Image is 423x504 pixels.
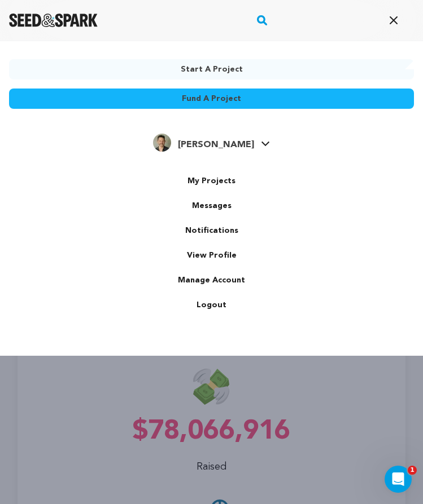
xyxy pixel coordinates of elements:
[149,293,275,317] a: Logout
[9,89,414,109] a: Fund a project
[153,134,171,152] img: 5cf95370f3f0561f.jpg
[149,243,275,268] a: View Profile
[9,59,414,79] a: Start a project
[149,193,275,218] a: Messages
[408,466,417,475] span: 1
[9,14,98,27] img: Seed&Spark Logo Dark Mode
[153,134,254,152] div: Chris V.'s Profile
[153,131,270,152] a: Chris V.'s Profile
[149,268,275,293] a: Manage Account
[9,14,98,27] a: Seed&Spark Homepage
[149,169,275,193] a: My Projects
[385,466,412,493] iframe: Intercom live chat
[178,140,254,149] span: [PERSON_NAME]
[149,218,275,243] a: Notifications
